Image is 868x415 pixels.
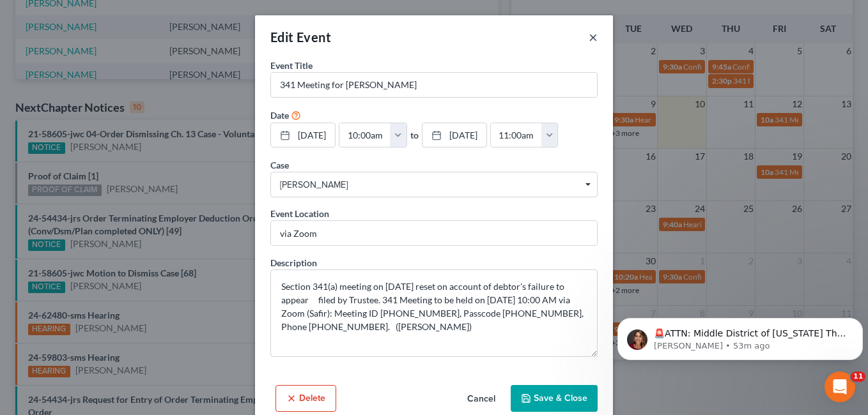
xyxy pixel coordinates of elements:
[270,256,317,269] label: Description
[270,60,313,71] span: Event Title
[270,158,289,172] label: Case
[275,385,336,412] button: Delete
[825,372,855,402] iframe: Intercom live chat
[851,372,865,382] span: 11
[612,291,868,381] iframe: Intercom notifications message
[270,29,331,45] span: Edit Event
[270,109,289,122] label: Date
[271,123,335,147] a: [DATE]
[280,178,588,192] span: [PERSON_NAME]
[339,123,391,147] input: -- : --
[270,207,329,220] label: Event Location
[457,386,506,412] button: Cancel
[270,172,598,197] span: Select box activate
[491,123,542,147] input: -- : --
[422,123,486,147] a: [DATE]
[271,73,597,97] input: Enter event name...
[271,221,597,245] input: Enter location...
[589,29,598,45] button: ×
[410,128,419,142] label: to
[511,385,598,412] button: Save & Close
